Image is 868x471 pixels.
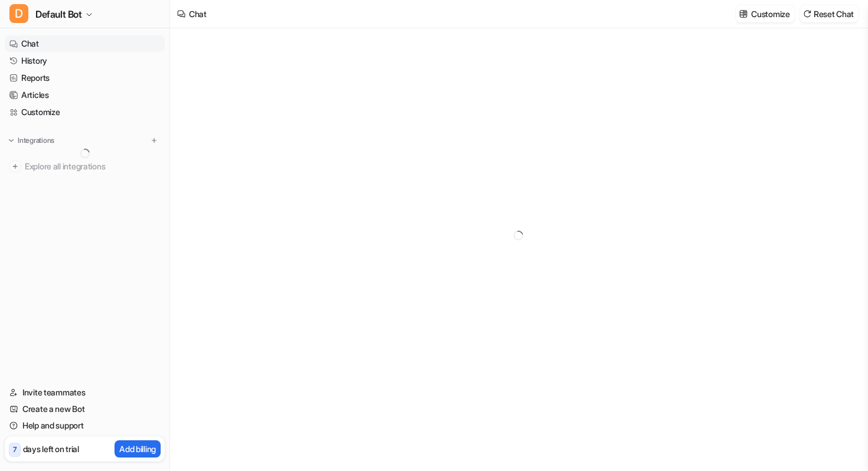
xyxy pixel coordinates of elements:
[189,8,207,20] div: Chat
[5,158,165,175] a: Explore all integrations
[751,8,789,20] p: Customize
[5,384,165,401] a: Invite teammates
[13,444,17,455] p: 7
[115,440,161,457] button: Add billing
[9,161,21,172] img: explore all integrations
[5,87,165,103] a: Articles
[800,5,859,22] button: Reset Chat
[5,104,165,120] a: Customize
[25,157,160,176] span: Explore all integrations
[5,35,165,52] a: Chat
[803,9,811,18] img: reset
[35,6,82,22] span: Default Bot
[9,4,28,23] span: D
[5,135,58,146] button: Integrations
[150,136,158,145] img: menu_add.svg
[5,53,165,69] a: History
[23,443,79,455] p: days left on trial
[5,417,165,434] a: Help and support
[736,5,794,22] button: Customize
[5,70,165,86] a: Reports
[119,443,156,455] p: Add billing
[7,136,15,145] img: expand menu
[5,401,165,417] a: Create a new Bot
[739,9,748,18] img: customize
[18,136,54,145] p: Integrations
